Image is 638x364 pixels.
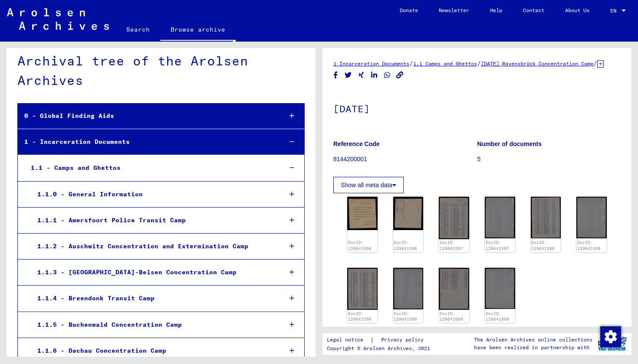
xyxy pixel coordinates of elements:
button: Show all meta data [333,177,404,193]
img: 002.jpg [485,197,515,238]
h1: [DATE] [333,89,621,127]
a: Privacy policy [374,335,434,344]
div: 1.1.0 - General Information [31,186,275,203]
p: have been realized in partnership with [474,344,592,351]
p: 5 [477,155,621,164]
button: Share on Xing [357,70,366,81]
img: 002.jpg [393,197,424,230]
button: Share on LinkedIn [370,70,379,81]
a: DocID: 129641600 [440,311,463,322]
img: 001.jpg [439,268,469,310]
img: 001.jpg [347,197,378,230]
p: 8144200001 [333,155,477,164]
a: 1 Incarceration Documents [333,60,409,67]
img: 002.jpg [393,268,424,309]
div: 1.1.2 - Auschwitz Concentration and Extermination Camp [31,238,275,255]
p: Copyright © Arolsen Archives, 2021 [327,344,434,352]
a: 1.1 Camps and Ghettos [413,60,477,67]
a: DocID: 129641598 [531,240,555,251]
p: The Arolsen Archives online collections [474,336,592,344]
div: 1.1.6 - Dachau Concentration Camp [31,342,275,359]
a: [DATE] Ravensbrück Concentration Camp [481,60,593,67]
b: Reference Code [333,140,380,147]
div: 1.1.5 - Buchenwald Concentration Camp [31,316,275,333]
a: DocID: 129641598 [577,240,601,251]
a: DocID: 129641599 [394,311,417,322]
b: Number of documents [477,140,542,147]
a: DocID: 129641597 [440,240,463,251]
img: Change consent [600,326,621,347]
img: 001.jpg [439,197,469,239]
div: Change consent [600,326,621,347]
button: Share on Facebook [331,70,340,81]
div: | [327,335,434,344]
div: 1.1.1 - Amersfoort Police Transit Camp [31,212,275,229]
a: DocID: 129641596 [348,240,372,251]
img: Arolsen_neg.svg [7,8,109,30]
div: Archival tree of the Arolsen Archives [17,51,305,90]
button: Share on WhatsApp [383,70,392,81]
div: 1 - Incarceration Documents [18,133,275,150]
span: / [409,59,413,67]
a: DocID: 129641596 [394,240,417,251]
button: Copy link [395,70,405,81]
div: 1.1.4 - Breendonk Transit Camp [31,290,275,307]
a: DocID: 129641597 [486,240,509,251]
div: 0 - Global Finding Aids [18,107,275,124]
img: 001.jpg [531,197,561,238]
a: Search [116,19,160,40]
a: Browse archive [160,19,236,42]
div: 1.1 - Camps and Ghettos [24,159,275,176]
img: 002.jpg [576,197,607,238]
a: DocID: 129641600 [486,311,509,322]
img: 002.jpg [485,268,515,309]
img: yv_logo.png [596,333,628,354]
div: 1.1.3 - [GEOGRAPHIC_DATA]-Belsen Concentration Camp [31,264,275,281]
button: Share on Twitter [344,70,353,81]
a: Legal notice [327,335,370,344]
span: / [593,59,597,67]
span: EN [610,8,620,14]
img: 001.jpg [347,268,378,310]
span: / [477,59,481,67]
a: DocID: 129641599 [348,311,372,322]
